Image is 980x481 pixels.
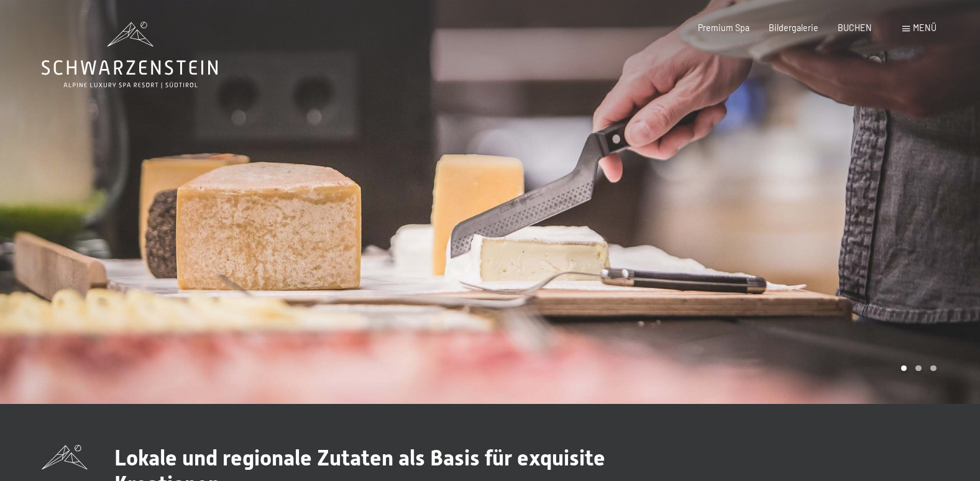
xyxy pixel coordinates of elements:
[698,22,749,33] a: Premium Spa
[897,365,936,372] div: Carousel Pagination
[901,365,907,372] div: Carousel Page 1 (Current Slide)
[769,22,818,33] a: Bildergalerie
[915,365,922,372] div: Carousel Page 2
[930,365,936,372] div: Carousel Page 3
[913,22,936,33] span: Menü
[838,22,872,33] a: BUCHEN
